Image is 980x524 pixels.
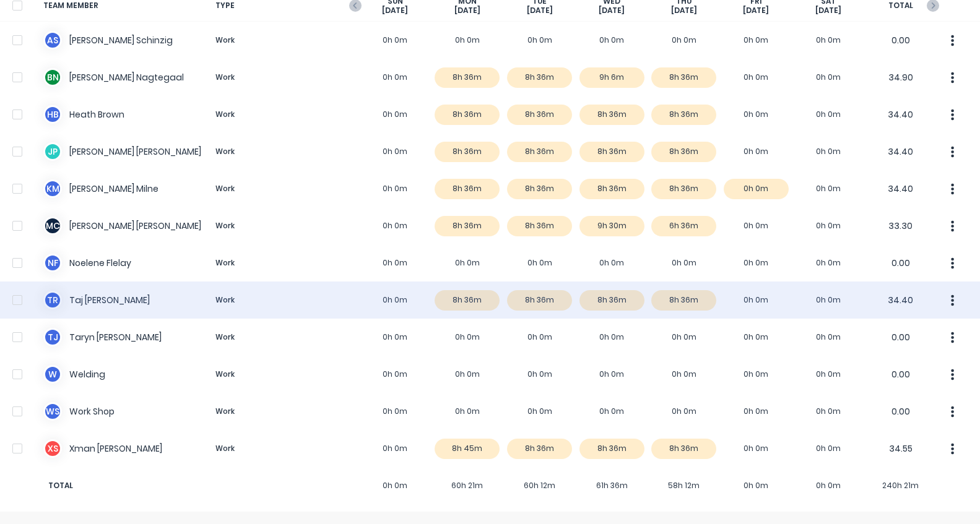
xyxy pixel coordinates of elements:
span: [DATE] [527,6,553,15]
span: 61h 36m [576,480,648,491]
span: 58h 12m [648,480,721,491]
span: 60h 12m [503,480,576,491]
span: TOTAL [43,480,272,491]
span: [DATE] [599,6,625,15]
span: 60h 21m [431,480,504,491]
span: [DATE] [382,6,408,15]
span: 0h 0m [359,480,431,491]
span: 0h 0m [720,480,792,491]
span: 240h 21m [864,480,937,491]
span: [DATE] [454,6,480,15]
span: [DATE] [671,6,697,15]
span: 0h 0m [792,480,865,491]
span: [DATE] [743,6,769,15]
span: [DATE] [815,6,841,15]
